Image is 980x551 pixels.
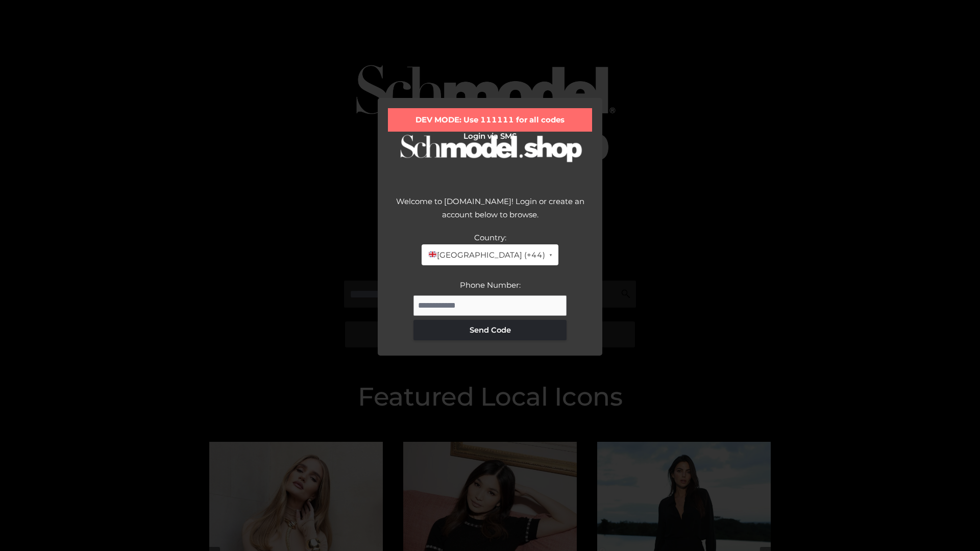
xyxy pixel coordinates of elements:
[388,108,592,132] div: DEV MODE: Use 111111 for all codes
[388,195,592,231] div: Welcome to [DOMAIN_NAME]! Login or create an account below to browse.
[428,248,545,262] span: [GEOGRAPHIC_DATA] (+44)
[474,233,506,242] label: Country:
[460,280,521,290] label: Phone Number:
[413,320,567,340] button: Send Code
[429,251,436,258] img: 🇬🇧
[388,132,592,141] h2: Login via SMS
